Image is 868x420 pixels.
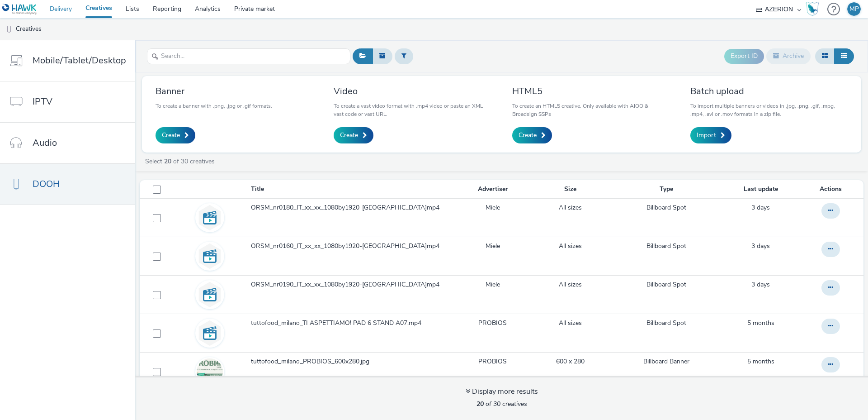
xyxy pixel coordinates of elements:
th: Title [250,180,457,199]
h3: HTML5 [512,85,670,97]
img: video.svg [197,205,223,231]
p: To create an HTML5 creative. Only available with AIOO & Broadsign SSPs [512,102,670,118]
button: Grid [815,48,835,64]
span: 3 days [751,280,770,289]
span: tuttofood_milano_PROBIOS_600x280.jpg [251,357,373,366]
span: Create [519,131,537,140]
h3: Video [334,85,491,97]
img: video.svg [197,320,223,346]
th: Advertiser [457,180,528,199]
a: Billboard Spot [646,280,686,289]
a: Miele [486,280,500,289]
a: Select of 30 creatives [144,157,218,166]
p: To import multiple banners or videos in .jpg, .png, .gif, .mpg, .mp4, .avi or .mov formats in a z... [690,102,848,118]
a: tuttofood_milano_PROBIOS_600x280.jpg [251,357,456,371]
span: IPTV [33,95,52,108]
a: 5 May 2025, 12:06 [747,319,774,328]
th: Actions [802,180,863,199]
span: Import [697,131,716,140]
img: dooh [5,25,14,34]
span: 5 months [747,357,774,366]
th: Type [613,180,720,199]
a: Billboard Spot [646,242,686,251]
img: undefined Logo [2,4,37,15]
input: Search... [147,48,350,64]
a: All sizes [559,203,582,212]
div: MP [849,2,859,16]
span: tuttofood_milano_TI ASPETTIAMO! PAD 6 STAND A07.mp4 [251,319,425,328]
span: 3 days [751,242,770,250]
span: ORSM_nr0190_IT_xx_xx_1080by1920-[GEOGRAPHIC_DATA]mp4 [251,280,443,289]
th: Last update [720,180,802,199]
span: 3 days [751,203,770,212]
button: Archive [766,48,811,64]
a: Miele [486,203,500,212]
div: Display more results [466,387,538,397]
a: All sizes [559,280,582,289]
strong: 20 [164,157,171,166]
span: Audio [33,136,57,149]
span: of 30 creatives [476,400,527,408]
button: Export ID [724,49,764,63]
strong: 20 [476,400,484,408]
a: ORSM_nr0160_IT_xx_xx_1080by1920-[GEOGRAPHIC_DATA]mp4 [251,242,456,255]
a: Create [156,127,195,143]
a: 600 x 280 [556,357,585,366]
a: Billboard Spot [646,319,686,328]
a: 3 October 2025, 16:20 [751,280,770,289]
h3: Batch upload [690,85,848,97]
p: To create a vast video format with .mp4 video or paste an XML vast code or vast URL. [334,102,491,118]
span: Create [340,131,358,140]
a: ORSM_nr0180_IT_xx_xx_1080by1920-[GEOGRAPHIC_DATA]mp4 [251,203,456,217]
span: Create [162,131,180,140]
span: ORSM_nr0160_IT_xx_xx_1080by1920-[GEOGRAPHIC_DATA]mp4 [251,242,443,251]
a: Billboard Banner [643,357,689,366]
img: d6cc0e8b-9ef0-4f4d-a080-80a474579d1b.jpg [197,358,223,385]
h3: Banner [156,85,272,97]
a: All sizes [559,242,582,251]
img: video.svg [197,243,223,269]
a: PROBIOS [478,319,507,328]
a: Billboard Spot [646,203,686,212]
p: To create a banner with .png, .jpg or .gif formats. [156,102,272,110]
span: Mobile/Tablet/Desktop [33,54,126,67]
a: All sizes [559,319,582,328]
a: 3 October 2025, 16:20 [751,203,770,212]
a: 3 October 2025, 16:20 [751,242,770,251]
span: 5 months [747,319,774,327]
a: 5 May 2025, 12:06 [747,357,774,366]
span: ORSM_nr0180_IT_xx_xx_1080by1920-[GEOGRAPHIC_DATA]mp4 [251,203,443,212]
a: Miele [486,242,500,251]
img: Hawk Academy [806,2,819,16]
th: Size [528,180,613,199]
a: Hawk Academy [806,2,823,16]
button: Table [834,48,854,64]
a: ORSM_nr0190_IT_xx_xx_1080by1920-[GEOGRAPHIC_DATA]mp4 [251,280,456,294]
span: DOOH [33,177,60,191]
a: Create [334,127,373,143]
img: video.svg [197,282,223,308]
a: PROBIOS [478,357,507,366]
a: tuttofood_milano_TI ASPETTIAMO! PAD 6 STAND A07.mp4 [251,319,456,332]
a: Import [690,127,731,143]
a: Create [512,127,552,143]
